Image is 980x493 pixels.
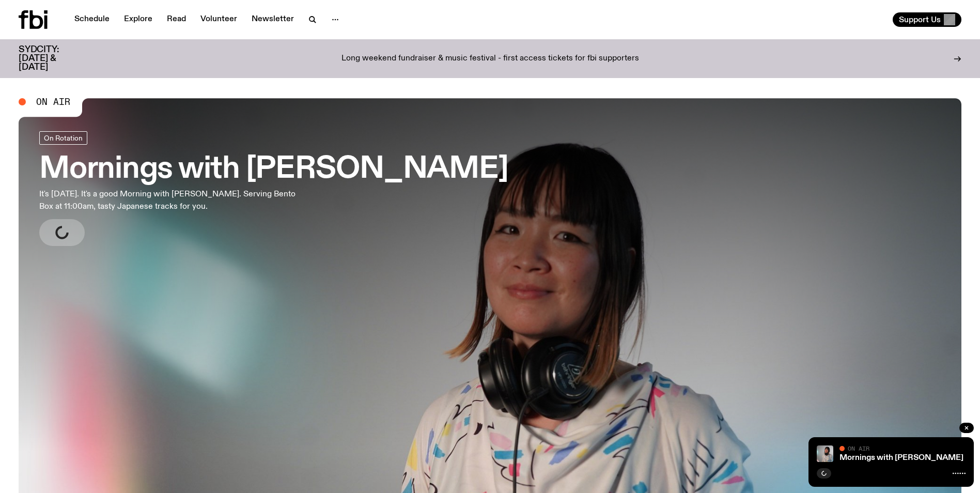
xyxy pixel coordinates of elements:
[893,12,961,27] button: Support Us
[245,12,300,27] a: Newsletter
[194,12,243,27] a: Volunteer
[39,155,508,184] h3: Mornings with [PERSON_NAME]
[19,45,85,72] h3: SYDCITY: [DATE] & [DATE]
[39,188,304,213] p: It's [DATE]. It's a good Morning with [PERSON_NAME]. Serving Bento Box at 11:00am, tasty Japanese...
[44,134,83,142] span: On Rotation
[899,15,941,24] span: Support Us
[161,12,192,27] a: Read
[36,97,70,106] span: On Air
[341,54,639,64] p: Long weekend fundraiser & music festival - first access tickets for fbi supporters
[118,12,159,27] a: Explore
[839,454,963,462] a: Mornings with [PERSON_NAME]
[39,131,508,246] a: Mornings with [PERSON_NAME]It's [DATE]. It's a good Morning with [PERSON_NAME]. Serving Bento Box...
[68,12,116,27] a: Schedule
[817,445,833,462] img: Kana Frazer is smiling at the camera with her head tilted slightly to her left. She wears big bla...
[39,131,87,145] a: On Rotation
[848,445,869,452] span: On Air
